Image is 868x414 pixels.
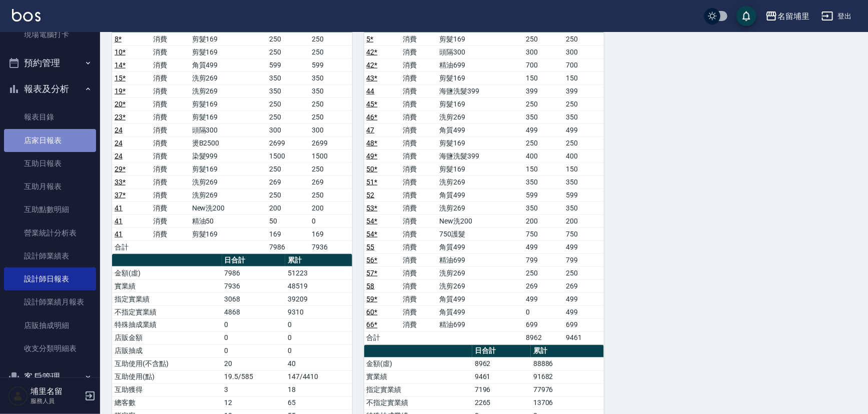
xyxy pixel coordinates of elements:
td: 250 [564,97,604,110]
td: 消費 [401,240,437,253]
td: 洗剪269 [190,175,267,188]
td: 700 [523,58,564,71]
td: 499 [523,292,564,305]
a: 41 [115,230,123,238]
table: a dense table [364,20,604,345]
td: 消費 [151,201,189,214]
td: 250 [267,45,309,58]
a: 41 [115,204,123,212]
td: 200 [564,214,604,227]
td: 消費 [151,32,189,45]
td: 剪髮169 [190,110,267,123]
td: 150 [564,71,604,84]
a: 24 [115,126,123,134]
td: 7936 [222,279,285,292]
td: 499 [564,240,604,253]
td: 200 [309,201,352,214]
a: 互助點數明細 [4,198,96,221]
td: 消費 [401,318,437,331]
td: 250 [309,32,352,45]
a: 店家日報表 [4,129,96,152]
td: 消費 [151,110,189,123]
td: 消費 [401,58,437,71]
td: 0 [222,344,285,357]
td: 洗剪269 [437,110,524,123]
td: New洗200 [190,201,267,214]
td: 300 [309,123,352,136]
td: 250 [309,188,352,201]
td: 799 [564,253,604,266]
td: 799 [523,253,564,266]
td: 店販金額 [112,331,222,344]
td: 169 [309,227,352,240]
td: 燙B2500 [190,136,267,149]
td: 7986 [222,266,285,279]
td: 海鹽洗髮399 [437,149,524,162]
td: 269 [309,175,352,188]
td: 3068 [222,292,285,305]
th: 累計 [285,254,352,267]
td: 18 [285,383,352,396]
td: 消費 [151,227,189,240]
td: 499 [523,240,564,253]
td: 消費 [401,292,437,305]
td: 精油699 [437,253,524,266]
td: 8962 [472,357,531,370]
td: 599 [564,188,604,201]
td: 洗剪269 [190,188,267,201]
td: 不指定實業績 [112,305,222,318]
td: 互助使用(點) [112,370,222,383]
td: 39209 [285,292,352,305]
td: 350 [267,84,309,97]
td: 399 [523,84,564,97]
td: 消費 [401,45,437,58]
td: 剪髮169 [190,45,267,58]
td: 2699 [309,136,352,149]
td: 250 [309,110,352,123]
td: 消費 [401,110,437,123]
td: 200 [267,201,309,214]
td: 40 [285,357,352,370]
td: 剪髮169 [437,71,524,84]
td: 250 [267,32,309,45]
td: 店販抽成 [112,344,222,357]
td: 0 [222,331,285,344]
td: 消費 [401,227,437,240]
td: 51223 [285,266,352,279]
td: 3 [222,383,285,396]
td: 消費 [151,175,189,188]
td: 1500 [309,149,352,162]
td: 0 [285,344,352,357]
td: 250 [267,162,309,175]
td: 0 [523,305,564,318]
td: 250 [564,32,604,45]
td: 499 [564,292,604,305]
td: 13706 [531,396,604,409]
button: 名留埔里 [761,6,813,26]
td: 250 [267,188,309,201]
td: 消費 [401,71,437,84]
td: 350 [523,201,564,214]
td: 剪髮169 [190,162,267,175]
td: 91682 [531,370,604,383]
td: 399 [564,84,604,97]
td: 不指定實業績 [364,396,472,409]
th: 日合計 [472,345,531,358]
td: 消費 [151,58,189,71]
td: 剪髮169 [437,162,524,175]
a: 58 [367,282,375,290]
td: 699 [564,318,604,331]
td: 269 [267,175,309,188]
td: 750 [523,227,564,240]
a: 44 [367,87,375,95]
a: 設計師業績表 [4,244,96,267]
a: 24 [115,139,123,147]
table: a dense table [112,20,352,254]
td: 200 [523,214,564,227]
td: 77976 [531,383,604,396]
a: 收支分類明細表 [4,337,96,360]
td: 250 [523,32,564,45]
td: 169 [267,227,309,240]
td: 消費 [151,162,189,175]
button: 預約管理 [4,50,96,76]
